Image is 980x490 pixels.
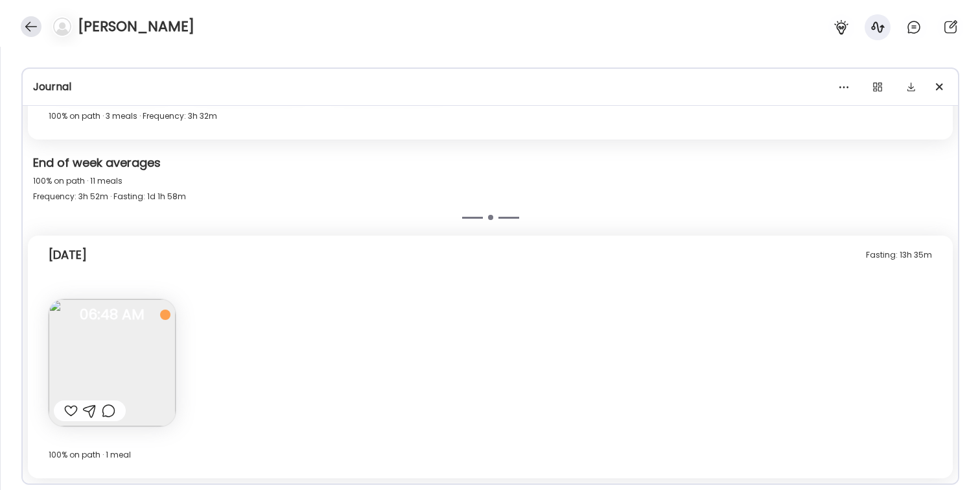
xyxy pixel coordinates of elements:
[49,247,87,263] div: [DATE]
[78,16,194,37] h4: [PERSON_NAME]
[33,79,948,95] div: Journal
[49,299,176,426] img: images%2FNpBkYCDGbgOyATEklj5YtkCAVfl2%2FWtt5cL7zVD6jCDzn3kqS%2F8jqFsnAxEASVKHjYab2C_240
[49,108,932,124] div: 100% on path · 3 meals · Frequency: 3h 32m
[53,18,71,36] img: bg-avatar-default.svg
[866,247,932,263] div: Fasting: 13h 35m
[49,309,176,321] span: 06:48 AM
[33,173,948,204] div: 100% on path · 11 meals Frequency: 3h 52m · Fasting: 1d 1h 58m
[33,155,948,173] div: End of week averages
[49,447,932,463] div: 100% on path · 1 meal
